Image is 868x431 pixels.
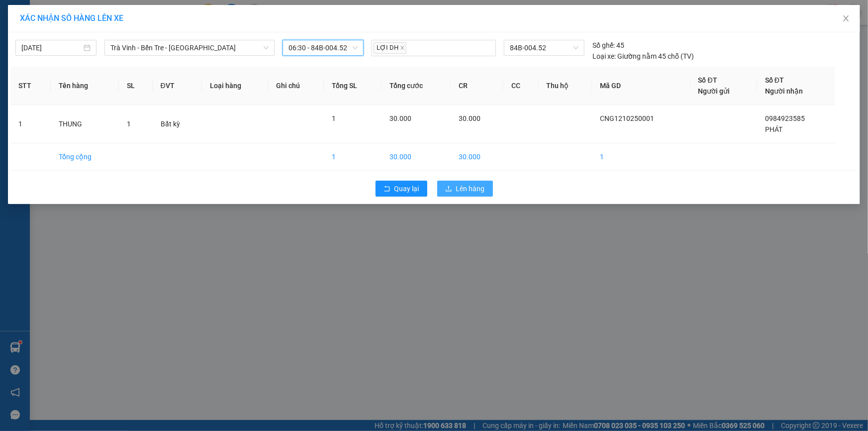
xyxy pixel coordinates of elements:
button: rollbackQuay lại [376,181,427,197]
th: Thu hộ [539,67,592,105]
span: PHÁT [765,125,782,133]
span: close [400,45,405,50]
th: ĐVT [153,67,202,105]
span: 84B-004.52 [510,40,579,55]
td: 30.000 [382,143,451,171]
td: 1 [324,143,382,171]
th: SL [119,67,152,105]
div: 0984923585 [65,43,166,57]
span: Người gửi [698,87,730,95]
td: Bất kỳ [153,105,202,143]
button: uploadLên hàng [437,181,493,197]
span: 30.000 [459,114,481,122]
td: 30.000 [451,143,503,171]
span: Số ghế: [592,40,615,51]
div: 45 [592,40,624,51]
span: Loại xe: [592,51,616,62]
span: Lên hàng [456,183,485,194]
span: rollback [384,185,390,193]
span: Số ĐT [698,76,717,84]
td: 1 [592,143,690,171]
td: THUNG [51,105,119,143]
span: close [842,14,850,22]
span: upload [445,185,452,193]
th: Tên hàng [51,67,119,105]
span: Nhận: [65,8,89,19]
button: Close [832,5,860,33]
span: Quay lại [394,183,419,194]
span: 30.000 [389,114,411,122]
th: Tổng SL [324,67,382,105]
div: 30.000 [7,63,59,75]
th: Tổng cước [382,67,451,105]
span: Gửi: [8,9,24,20]
th: CC [503,67,538,105]
span: 06:30 - 84B-004.52 [289,40,358,55]
span: Trà Vinh - Bến Tre - Sài Gòn [110,40,269,55]
th: CR [451,67,503,105]
td: Tổng cộng [51,143,119,171]
span: LỢI DH [374,42,406,54]
span: CNG1210250001 [600,114,654,122]
div: Giường nằm 45 chỗ (TV) [592,51,694,62]
td: 1 [10,105,51,143]
span: 0984923585 [765,114,805,122]
div: Cầu Ngang [8,8,58,32]
span: Số ĐT [765,76,784,84]
th: STT [10,67,51,105]
th: Ghi chú [268,67,324,105]
input: 12/10/2025 [21,42,82,53]
th: Mã GD [592,67,690,105]
div: [GEOGRAPHIC_DATA] [65,8,166,31]
span: 1 [332,114,336,122]
span: down [263,45,269,51]
span: 1 [127,120,131,128]
span: Người nhận [765,87,803,95]
div: PHÁT [65,31,166,43]
span: CR : [7,64,23,74]
th: Loại hàng [202,67,268,105]
span: XÁC NHẬN SỐ HÀNG LÊN XE [20,13,123,23]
